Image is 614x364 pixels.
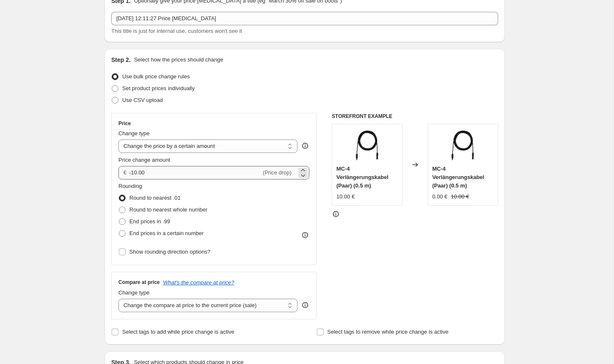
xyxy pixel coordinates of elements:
[111,28,242,34] span: This title is just for internal use, customers won't see it
[350,128,384,162] img: kabel.3_1_80x.webp
[129,230,204,236] span: End prices in a certain number
[432,193,448,201] div: 0.00 €
[432,166,485,189] span: MC-4 Verlängerungskabel (Paar) (0.5 m)
[118,130,150,136] span: Change type
[122,73,190,80] span: Use bulk price change rules
[134,56,223,64] p: Select how the prices should change
[118,279,160,286] h3: Compare at price
[123,169,126,176] span: €
[336,166,389,189] span: MC-4 Verlängerungskabel (Paar) (0.5 m)
[118,120,131,127] h3: Price
[301,301,309,309] div: help
[263,169,292,176] span: (Price drop)
[163,279,234,286] button: What's the compare at price?
[129,249,210,255] span: Show rounding direction options?
[129,206,207,213] span: Round to nearest whole number
[451,193,469,201] strike: 10.00 €
[118,183,142,189] span: Rounding
[129,195,180,201] span: Round to nearest .01
[336,193,354,201] div: 10.00 €
[111,56,131,64] h2: Step 2.
[118,157,170,163] span: Price change amount
[301,142,309,150] div: help
[122,329,234,335] span: Select tags to add while price change is active
[118,289,150,296] span: Change type
[129,218,170,225] span: End prices in .99
[332,113,498,120] h6: STOREFRONT EXAMPLE
[111,12,498,25] input: 30% off holiday sale
[122,85,195,91] span: Set product prices individually
[327,329,449,335] span: Select tags to remove while price change is active
[446,128,480,162] img: kabel.3_1_80x.webp
[122,97,163,103] span: Use CSV upload
[129,166,261,179] input: -10.00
